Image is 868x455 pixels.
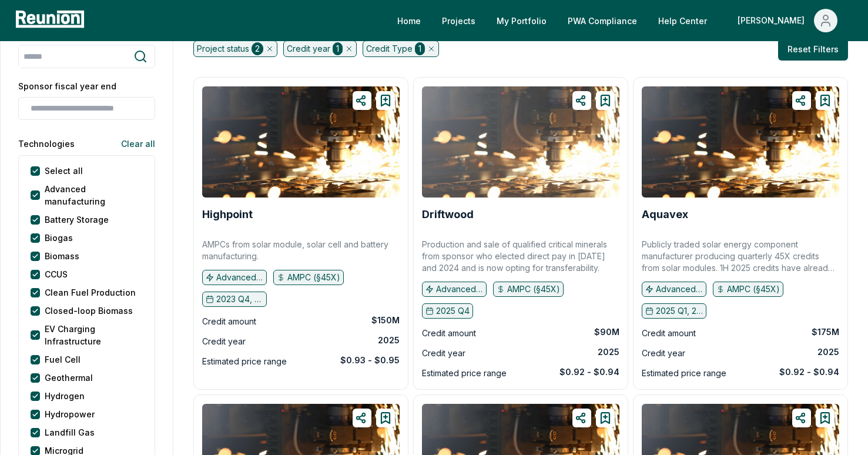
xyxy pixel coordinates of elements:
[45,372,93,384] label: Geothermal
[388,9,856,32] nav: Main
[45,390,85,402] label: Hydrogen
[45,232,73,244] label: Biogas
[45,165,83,177] label: Select all
[559,366,619,378] div: $0.92 - $0.94
[507,283,560,295] p: AMPC (§45X)
[202,354,287,369] div: Estimated price range
[779,366,839,378] div: $0.92 - $0.94
[642,326,696,340] div: Credit amount
[371,315,400,326] div: $150M
[112,132,155,155] button: Clear all
[778,37,848,61] button: Reset Filters
[216,272,263,283] p: Advanced manufacturing
[45,250,79,262] label: Biomass
[18,80,155,92] label: Sponsor fiscal year end
[812,326,839,338] div: $175M
[202,270,267,285] button: Advanced manufacturing
[202,208,253,220] b: Highpoint
[642,239,839,274] p: Publicly traded solar energy component manufacturer producing quarterly 45X credits from solar mo...
[45,323,143,347] label: EV Charging Infrastructure
[598,346,619,358] div: 2025
[45,268,68,280] label: CCUS
[728,9,847,32] button: [PERSON_NAME]
[45,426,95,439] label: Landfill Gas
[642,346,685,360] div: Credit year
[193,41,277,57] div: Project status
[202,209,253,220] a: Highpoint
[422,282,487,297] button: Advanced manufacturing
[738,9,809,32] div: [PERSON_NAME]
[415,42,425,55] div: 1
[202,86,400,198] img: Highpoint
[642,208,688,220] b: Aquavex
[388,9,430,32] a: Home
[202,334,246,349] div: Credit year
[216,293,263,305] p: 2023 Q4, 2025 Q4, 2026 Q1
[642,282,706,297] button: Advanced manufacturing
[433,9,485,32] a: Projects
[333,42,343,55] div: 1
[436,305,470,317] p: 2025 Q4
[202,315,256,329] div: Credit amount
[378,334,400,346] div: 2025
[287,272,340,283] p: AMPC (§45X)
[45,286,136,299] label: Clean Fuel Production
[656,283,703,295] p: Advanced manufacturing
[422,346,465,360] div: Credit year
[727,283,780,295] p: AMPC (§45X)
[817,346,839,358] div: 2025
[45,353,81,366] label: Fuel Cell
[594,326,619,338] div: $90M
[340,354,400,366] div: $0.93 - $0.95
[422,86,619,198] img: Driftwood
[642,303,706,319] button: 2025 Q1, 2025 Q2, 2025 Q3, 2025 Q4
[487,9,556,32] a: My Portfolio
[436,283,483,295] p: Advanced manufacturing
[18,138,75,150] label: Technologies
[202,239,400,262] p: AMPCs from solar module, solar cell and battery manufacturing.
[422,366,507,380] div: Estimated price range
[422,209,474,220] a: Driftwood
[45,408,95,420] label: Hydropower
[363,41,439,57] div: Credit Type
[642,209,688,220] a: Aquavex
[558,9,646,32] a: PWA Compliance
[649,9,716,32] a: Help Center
[656,305,703,317] p: 2025 Q1, 2025 Q2, 2025 Q3, 2025 Q4
[642,86,839,198] img: Aquavex
[642,366,726,380] div: Estimated price range
[422,303,473,319] button: 2025 Q4
[422,239,619,274] p: Production and sale of qualified critical minerals from sponsor who elected direct pay in [DATE] ...
[422,208,474,220] b: Driftwood
[45,305,133,317] label: Closed-loop Biomass
[252,42,263,55] div: 2
[422,326,476,340] div: Credit amount
[202,292,267,307] button: 2023 Q4, 2025 Q4, 2026 Q1
[45,183,143,208] label: Advanced manufacturing
[283,41,357,57] div: Credit year
[45,213,109,226] label: Battery Storage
